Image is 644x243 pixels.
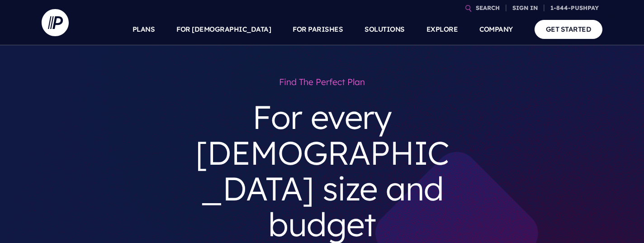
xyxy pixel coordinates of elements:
a: FOR PARISHES [293,14,343,45]
a: GET STARTED [535,20,603,38]
a: PLANS [133,14,155,45]
a: EXPLORE [426,14,458,45]
a: SOLUTIONS [365,14,405,45]
h1: Find the perfect plan [185,72,459,92]
a: FOR [DEMOGRAPHIC_DATA] [176,14,271,45]
a: COMPANY [479,14,513,45]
